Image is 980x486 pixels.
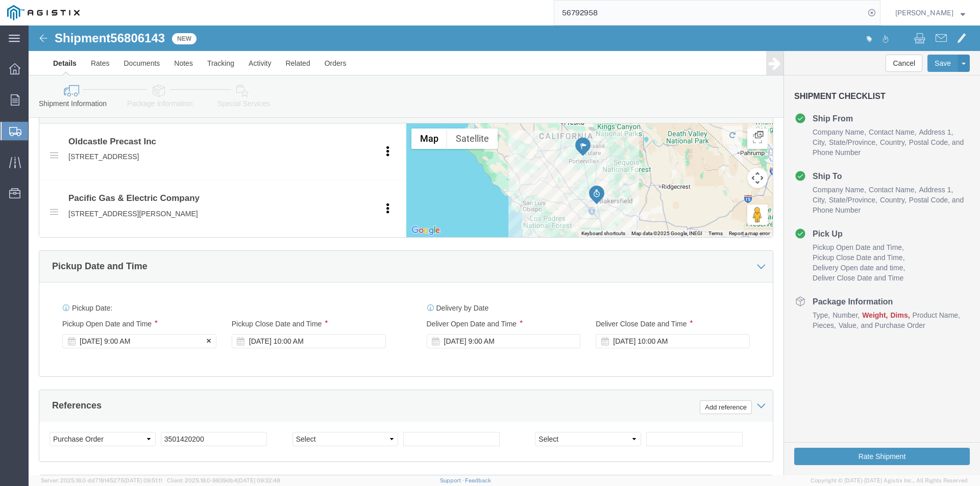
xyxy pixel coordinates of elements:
span: [DATE] 09:32:48 [237,477,280,483]
span: [DATE] 09:51:11 [124,477,162,483]
input: Search for shipment number, reference number [554,1,865,25]
a: Feedback [465,477,491,483]
iframe: FS Legacy Container [29,25,980,475]
button: [PERSON_NAME] [895,7,966,19]
span: Copyright © [DATE]-[DATE] Agistix Inc., All Rights Reserved [811,476,968,485]
span: Server: 2025.18.0-dd719145275 [41,477,162,483]
span: Client: 2025.18.0-9839db4 [167,477,280,483]
a: Support [440,477,465,483]
span: Greg Gonzales [895,7,953,18]
img: logo [7,5,80,20]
